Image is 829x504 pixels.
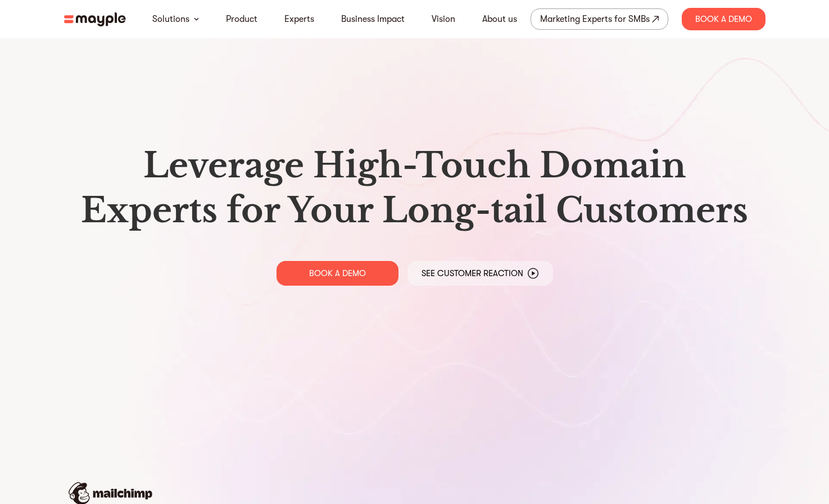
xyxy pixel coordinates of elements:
[682,8,765,30] div: Book A Demo
[277,261,398,286] a: BOOK A DEMO
[284,12,314,26] a: Experts
[540,11,650,27] div: Marketing Experts for SMBs
[482,12,517,26] a: About us
[64,12,126,26] img: mayple-logo
[226,12,257,26] a: Product
[531,8,668,30] a: Marketing Experts for SMBs
[432,12,455,26] a: Vision
[152,12,189,26] a: Solutions
[341,12,405,26] a: Business Impact
[194,17,199,21] img: arrow-down
[73,143,756,233] h1: Leverage High-Touch Domain Experts for Your Long-tail Customers
[309,268,366,279] p: BOOK A DEMO
[407,261,553,286] a: See Customer Reaction
[422,268,523,279] p: See Customer Reaction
